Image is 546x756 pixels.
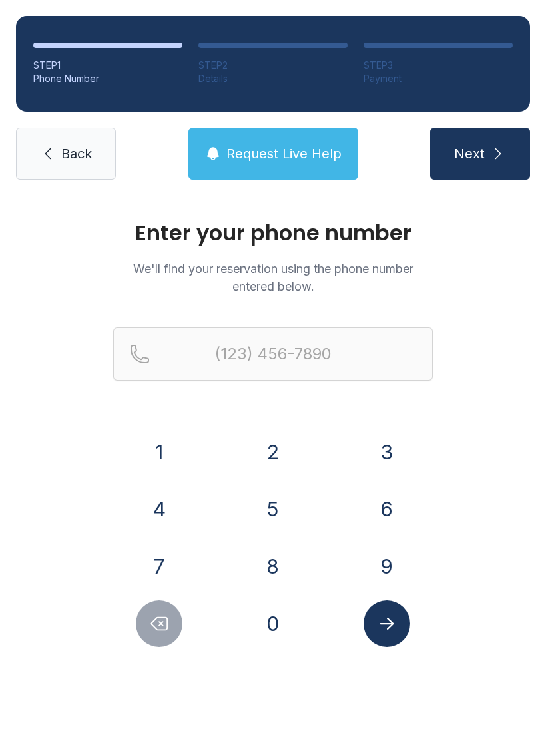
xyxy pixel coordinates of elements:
[364,59,513,72] div: STEP 3
[364,543,410,590] button: 9
[113,222,433,244] h1: Enter your phone number
[364,600,410,647] button: Submit lookup form
[136,543,182,590] button: 7
[198,72,348,85] div: Details
[136,600,182,647] button: Delete number
[250,429,296,475] button: 2
[364,429,410,475] button: 3
[364,72,513,85] div: Payment
[113,327,433,381] input: Reservation phone number
[33,59,182,72] div: STEP 1
[136,486,182,532] button: 4
[250,486,296,532] button: 5
[454,144,485,163] span: Next
[33,72,182,85] div: Phone Number
[61,144,92,163] span: Back
[250,600,296,647] button: 0
[250,543,296,590] button: 8
[113,260,433,295] p: We'll find your reservation using the phone number entered below.
[364,486,410,532] button: 6
[198,59,348,72] div: STEP 2
[136,429,182,475] button: 1
[226,144,342,163] span: Request Live Help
